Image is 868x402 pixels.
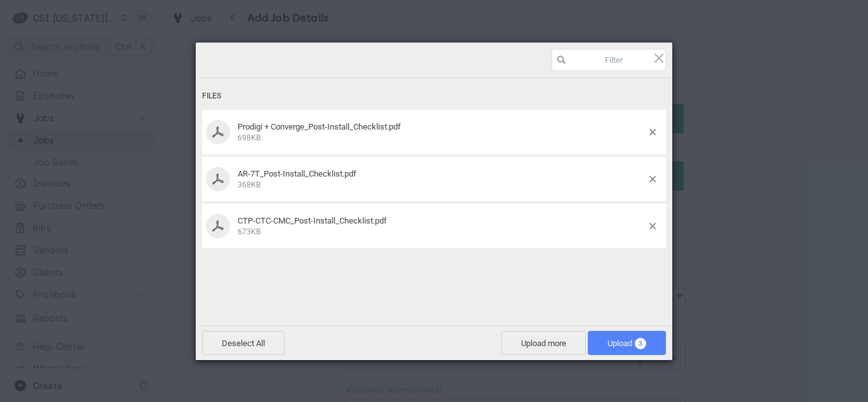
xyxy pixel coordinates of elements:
div: AR-7T_Post-Install_Checklist.pdf [234,169,649,190]
span: Deselect All [202,331,285,355]
div: Files [202,84,666,108]
span: Upload3 [588,331,666,355]
span: 698KB [238,133,261,142]
span: 3 [635,338,646,349]
span: Upload [607,338,646,348]
span: 673KB [238,227,261,236]
span: AR-7T_Post-Install_Checklist.pdf [238,169,356,178]
span: CTP-CTC-CMC_Post-Install_Checklist.pdf [238,216,387,225]
span: Prodigi + Converge_Post-Install_Checklist.pdf [238,122,401,131]
span: 368KB [238,180,261,189]
div: CTP-CTC-CMC_Post-Install_Checklist.pdf [234,216,649,237]
span: Upload more [501,331,586,355]
span: Click here or hit ESC to close picker [652,51,666,65]
input: Filter [552,49,666,71]
div: Prodigi + Converge_Post-Install_Checklist.pdf [234,122,649,143]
